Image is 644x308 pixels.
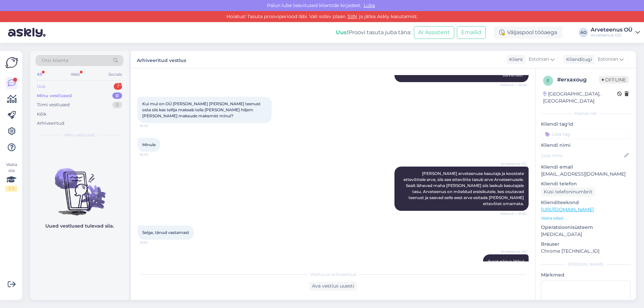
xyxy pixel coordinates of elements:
[541,231,631,238] p: [MEDICAL_DATA]
[579,28,588,37] div: AO
[541,164,631,171] p: Kliendi email
[64,132,95,138] span: Minu vestlused
[529,56,549,63] span: Estonian
[500,211,527,216] span: Nähtud ✓ 16:50
[541,142,631,149] p: Kliendi nimi
[547,78,549,83] span: e
[142,101,262,118] span: Kui mul on OÜ [PERSON_NAME] [PERSON_NAME] teenust osta siis kas tellija maksab teile [PERSON_NAME...
[488,259,524,264] span: Ilusat päeva jätku!
[599,76,629,83] span: Offline
[42,57,68,64] span: Otsi kliente
[37,93,72,99] div: Minu vestlused
[557,76,599,84] div: # erxaxoug
[404,171,525,206] span: [PERSON_NAME] arveteenuse kasutaja ja koostate ettevõttele arve, siis see ettevõtte tasub arve Ar...
[501,249,527,254] span: Arveteenus OÜ
[563,56,592,63] div: Klienditugi
[5,162,17,192] div: Vaata siia
[543,90,617,105] div: [GEOGRAPHIC_DATA], [GEOGRAPHIC_DATA]
[69,70,81,79] div: Web
[541,271,631,279] p: Märkmed
[457,26,486,39] button: Emailid
[336,29,348,36] b: Uus!
[541,171,631,178] p: [EMAIL_ADDRESS][DOMAIN_NAME]
[37,120,64,127] div: Arhiveeritud
[30,156,129,217] img: No chats
[541,180,631,187] p: Kliendi telefon
[541,261,631,267] div: [PERSON_NAME]
[112,102,122,108] div: 0
[142,142,156,147] span: Minule
[137,55,186,64] label: Arhiveeritud vestlus
[541,224,631,231] p: Operatsioonisüsteem
[112,93,122,99] div: 0
[36,70,43,79] div: All
[114,83,122,90] div: 1
[591,27,640,38] a: Arveteenus OÜArveteenus OÜ
[140,123,165,128] span: 16:49
[45,223,114,230] p: Uued vestlused tulevad siia.
[541,199,631,206] p: Klienditeekond
[362,2,377,8] span: Luba
[140,240,165,245] span: 16:50
[37,111,47,118] div: Kõik
[414,26,454,39] button: AI Assistent
[541,248,631,255] p: Chrome [TECHNICAL_ID]
[107,70,123,79] div: Socials
[345,13,359,19] a: SIIN
[5,56,18,69] img: Askly Logo
[500,82,527,87] span: Nähtud ✓ 16:48
[140,152,165,157] span: 16:49
[541,152,623,159] input: Lisa nimi
[591,33,633,38] div: Arveteenus OÜ
[37,102,70,108] div: Tiimi vestlused
[494,26,562,39] div: Väljaspool tööaega
[541,121,631,128] p: Kliendi tag'id
[309,282,357,291] div: Ava vestlus uuesti
[37,83,45,90] div: Uus
[591,27,633,33] div: Arveteenus OÜ
[501,161,527,166] span: Arveteenus OÜ
[541,129,631,139] input: Lisa tag
[541,206,594,212] a: [URL][DOMAIN_NAME]
[598,56,618,63] span: Estonian
[5,186,17,192] div: 1 / 3
[142,230,189,235] span: Selge, tänud vastamast
[541,241,631,248] p: Brauser
[310,271,356,278] span: Vestlus on arhiveeritud
[506,56,523,63] div: Klient
[541,111,631,117] div: Kliendi info
[541,187,595,196] div: Küsi telefoninumbrit
[541,215,631,221] p: Vaata edasi ...
[336,28,411,37] div: Proovi tasuta juba täna:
